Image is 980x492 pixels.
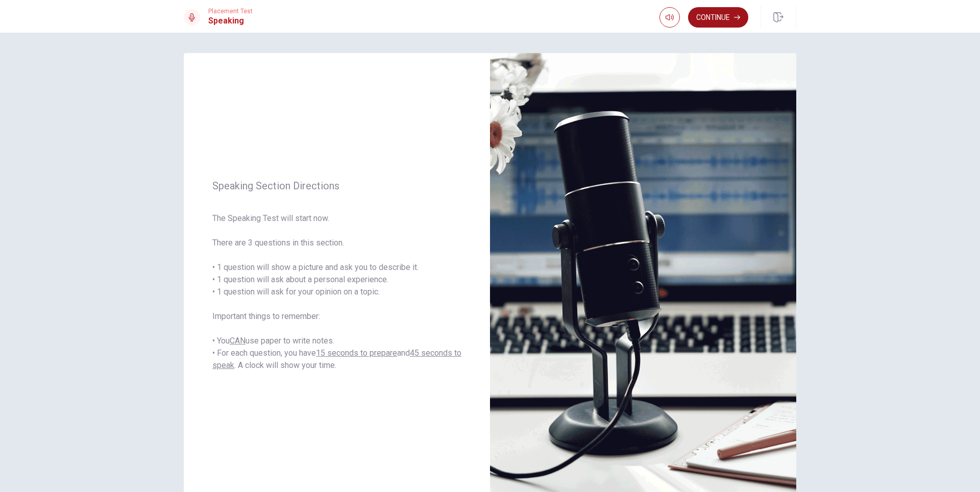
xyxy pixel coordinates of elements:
[208,8,253,15] span: Placement Test
[230,336,246,346] u: CAN
[688,7,748,28] button: Continue
[208,15,253,27] h1: Speaking
[212,212,461,372] span: The Speaking Test will start now. There are 3 questions in this section. • 1 question will show a...
[212,180,461,192] span: Speaking Section Directions
[316,348,397,358] u: 15 seconds to prepare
